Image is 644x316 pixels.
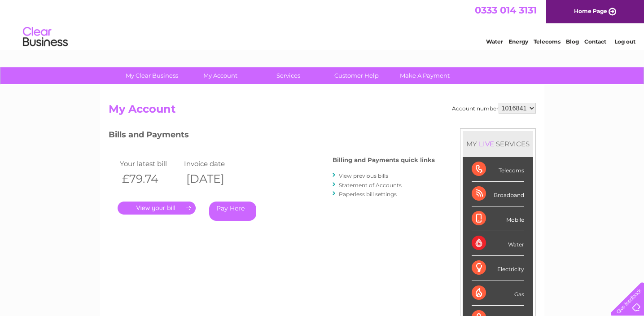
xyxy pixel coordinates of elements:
div: Mobile [472,206,524,231]
a: Energy [508,38,528,45]
a: My Clear Business [115,67,189,84]
a: Telecoms [534,38,561,45]
img: logo.png [22,23,68,51]
a: Water [486,38,503,45]
a: My Account [183,67,257,84]
div: Account number [452,103,536,114]
div: Clear Business is a trading name of Verastar Limited (registered in [GEOGRAPHIC_DATA] No. 3667643... [110,5,534,44]
div: MY SERVICES [463,131,533,157]
td: Invoice date [182,158,246,170]
a: View previous bills [339,172,388,179]
a: Services [251,67,325,84]
th: £79.74 [118,170,182,188]
a: Log out [614,38,635,45]
a: 0333 014 3131 [475,4,537,16]
a: Contact [584,38,606,45]
h4: Billing and Payments quick links [333,157,435,163]
div: LIVE [477,140,496,148]
div: Broadband [472,182,524,206]
a: Statement of Accounts [339,182,402,189]
div: Gas [472,281,524,306]
th: [DATE] [182,170,246,188]
div: Telecoms [472,157,524,182]
a: Customer Help [320,67,394,84]
a: Blog [566,38,579,45]
h2: My Account [109,103,536,120]
a: . [118,202,196,215]
a: Make A Payment [388,67,462,84]
td: Your latest bill [118,158,182,170]
a: Pay Here [209,202,256,221]
a: Paperless bill settings [339,191,397,197]
div: Water [472,231,524,256]
div: Electricity [472,256,524,281]
h3: Bills and Payments [109,128,435,144]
